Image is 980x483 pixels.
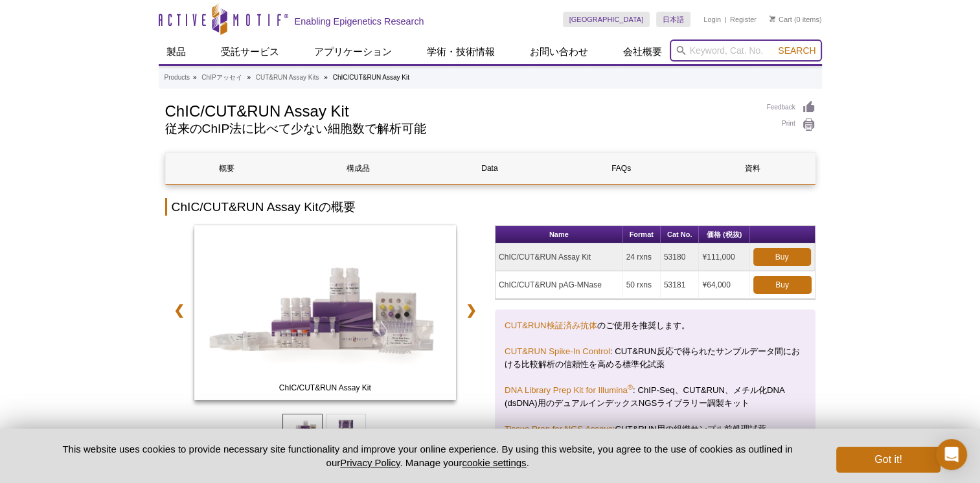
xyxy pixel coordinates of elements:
a: Buy [753,248,811,266]
a: 構成品 [297,153,419,184]
a: お問い合わせ [522,39,596,64]
a: ChIC/CUT&RUN Assay Kit [194,225,457,404]
a: ❯ [457,295,485,325]
img: Your Cart [769,16,775,22]
a: DNA Library Prep Kit for Illumina® [505,385,633,395]
li: | [725,12,727,27]
img: ChIC/CUT&RUN Assay Kit [194,225,457,400]
a: [GEOGRAPHIC_DATA] [563,12,650,27]
span: Search [778,45,815,56]
p: のご使用を推奨します。 [505,319,806,332]
a: Data [429,153,551,184]
th: 価格 (税抜) [699,226,749,243]
p: This website uses cookies to provide necessary site functionality and improve your online experie... [40,442,815,469]
a: CUT&RUN Assay Kits [256,72,319,84]
li: (0 items) [769,12,822,27]
a: Buy [753,276,812,294]
td: 24 rxns [623,243,661,271]
h2: Enabling Epigenetics Research [295,16,424,27]
a: Privacy Policy [340,457,400,468]
li: » [324,74,328,81]
p: : CUT&RUN反応で得られたサンプルデータ間における比較解析の信頼性を高める標準化試薬 [505,345,806,371]
p: : ChIP-Seq、CUT&RUN、メチル化DNA (dsDNA)用のデュアルインデックスNGSライブラリー調製キット [505,384,806,410]
a: Products [165,72,190,84]
sup: ® [628,383,633,391]
li: ChIC/CUT&RUN Assay Kit [333,74,409,81]
td: 53180 [661,243,700,271]
a: CUT&RUN Spike-In Control [505,346,610,356]
button: Got it! [836,447,940,473]
li: » [193,74,197,81]
td: ¥64,000 [699,271,749,299]
a: Login [703,15,721,24]
td: ¥111,000 [699,243,749,271]
a: ❮ [165,295,193,325]
a: Cart [769,15,792,24]
h1: ChIC/CUT&RUN Assay Kit [165,100,754,120]
th: Cat No. [661,226,700,243]
td: ChIC/CUT&RUN Assay Kit [496,243,623,271]
a: 学術・技術情報 [419,39,503,64]
th: Format [623,226,661,243]
a: Print [767,118,815,132]
button: cookie settings [462,457,526,468]
a: 会社概要 [615,39,670,64]
td: 53181 [661,271,700,299]
a: Register [730,15,757,24]
h2: ChIC/CUT&RUN Assay Kitの概要 [165,198,815,216]
button: Search [774,45,819,56]
a: アプリケーション [306,39,400,64]
td: ChIC/CUT&RUN pAG-MNase [496,271,623,299]
a: ChIPアッセイ [201,72,242,84]
p: CUT&RUN用の組織サンプル前処理試薬 [505,423,806,436]
a: FAQs [560,153,682,184]
h2: 従来のChIP法に比べて少ない細胞数で解析可能 [165,123,754,135]
td: 50 rxns [623,271,661,299]
a: 受託サービス [213,39,287,64]
li: » [247,74,251,81]
div: Open Intercom Messenger [936,439,967,470]
a: 日本語 [656,12,690,27]
span: ChIC/CUT&RUN Assay Kit [197,381,453,394]
a: Feedback [767,100,815,115]
a: Tissue Prep for NGS Assays: [505,424,615,434]
a: CUT&RUN検証済み抗体 [505,320,597,330]
a: 概要 [166,153,288,184]
input: Keyword, Cat. No. [670,39,822,62]
a: 資料 [692,153,814,184]
th: Name [496,226,623,243]
a: 製品 [159,39,194,64]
